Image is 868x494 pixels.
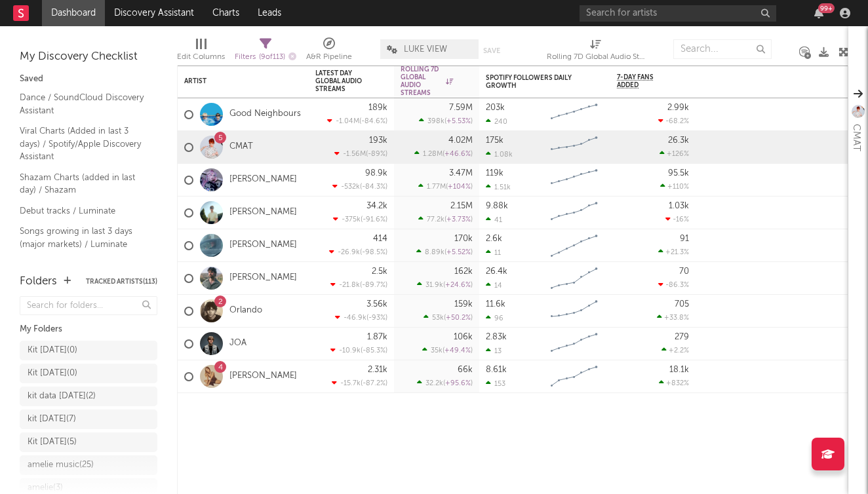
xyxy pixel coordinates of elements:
span: +50.2 % [446,314,471,322]
span: 1.77M [427,183,446,191]
div: 13 [486,347,502,355]
div: 66k [458,366,473,374]
span: -85.3 % [363,347,385,354]
div: 1.51k [486,183,511,191]
span: -375k [342,216,361,223]
div: ( ) [424,313,473,322]
div: -86.3 % [658,280,689,289]
div: 11 [486,248,501,257]
div: ( ) [422,346,473,354]
div: 414 [373,235,387,243]
a: Good Neighbours [229,109,301,120]
div: +33.8 % [657,313,689,322]
span: -89.7 % [362,282,385,289]
span: +95.6 % [445,380,471,387]
span: -1.56M [343,151,366,158]
div: ( ) [330,346,387,354]
div: 14 [486,281,502,290]
a: Kit [DATE](5) [20,432,157,452]
a: JOA [229,338,247,349]
div: 175k [486,136,503,145]
div: +21.3 % [658,248,689,256]
a: kit data [DATE](2) [20,387,157,406]
div: 3.56k [366,300,387,309]
div: Saved [20,71,157,87]
div: 7.59M [449,104,473,112]
div: Rolling 7D Global Audio Streams [401,66,453,97]
div: +110 % [660,182,689,191]
div: 96 [486,314,503,322]
span: -89 % [368,151,385,158]
a: Dance / SoundCloud Discovery Assistant [20,90,144,117]
div: ( ) [330,280,387,289]
span: +5.52 % [446,249,471,256]
div: 91 [680,235,689,243]
div: 193k [369,136,387,145]
div: ( ) [333,215,387,223]
a: Orlando [229,305,262,316]
span: -91.6 % [363,216,385,223]
div: 26.3k [668,136,689,145]
button: 99+ [814,8,823,18]
span: -46.9k [344,314,366,322]
span: 31.9k [425,282,443,289]
div: 26.4k [486,267,507,276]
div: 279 [675,333,689,341]
span: 1.28M [423,151,443,158]
div: 98.9k [365,169,387,178]
div: 41 [486,216,502,224]
svg: Chart title [545,229,604,262]
svg: Chart title [545,360,604,393]
div: Kit [DATE] ( 5 ) [28,434,77,450]
input: Search... [673,39,772,59]
div: 119k [486,169,503,178]
div: 9.88k [486,202,508,210]
div: 34.2k [366,202,387,210]
span: 77.2k [427,216,444,223]
div: 18.1k [669,366,689,374]
input: Search for folders... [20,296,157,315]
div: 189k [368,104,387,112]
div: 2.83k [486,333,507,341]
div: ( ) [418,215,473,223]
div: A&R Pipeline [306,33,352,71]
span: -98.5 % [362,249,385,256]
span: -93 % [368,314,385,322]
div: 95.5k [668,169,689,178]
div: ( ) [334,149,387,158]
div: amelie music ( 25 ) [28,457,94,473]
a: Kit [DATE](0) [20,341,157,360]
div: Spotify Followers Daily Growth [486,74,584,90]
div: ( ) [332,379,387,387]
div: ( ) [335,313,387,322]
div: ( ) [329,248,387,256]
span: +46.6 % [444,151,471,158]
div: -68.2 % [658,117,689,125]
div: 1.08k [486,150,513,159]
div: A&R Pipeline [306,49,352,65]
div: 153 [486,379,505,388]
div: Kit [DATE] ( 0 ) [28,366,77,381]
div: Latest Day Global Audio Streams [315,69,368,93]
div: Kit [DATE] ( 0 ) [28,343,77,358]
span: -21.8k [339,282,360,289]
div: Edit Columns [177,49,225,65]
div: Filters(9 of 113) [235,33,296,71]
span: 8.89k [425,249,444,256]
div: 159k [454,300,473,309]
div: 106k [454,333,473,341]
div: 11.6k [486,300,505,309]
span: +49.4 % [444,347,471,354]
span: ( 9 of 113 ) [259,54,285,61]
div: kit [DATE] ( 7 ) [28,411,76,427]
div: ( ) [417,280,473,289]
div: 2.99k [667,104,689,112]
div: ( ) [418,182,473,191]
div: 162k [454,267,473,276]
a: [PERSON_NAME] [229,273,297,284]
a: Viral Charts (Added in last 3 days) / Spotify/Apple Discovery Assistant [20,124,144,164]
a: [PERSON_NAME] [229,240,297,251]
a: amelie music(25) [20,455,157,475]
div: +832 % [659,379,689,387]
a: kit [DATE](7) [20,409,157,429]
